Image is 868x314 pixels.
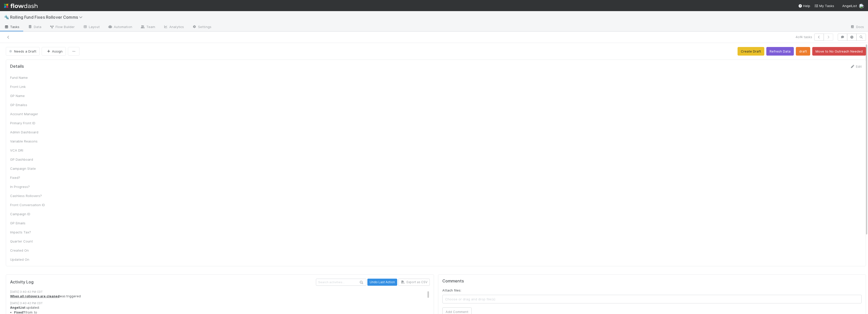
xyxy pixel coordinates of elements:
[104,23,136,31] a: Automation
[10,248,48,253] div: Created On
[10,75,48,80] div: Fund Name
[188,23,215,31] a: Settings
[6,47,40,56] button: Needs a Draft
[10,120,48,126] div: Primary Front ID
[10,290,433,294] div: [DATE] 3:40:42 PM CDT
[10,157,48,162] div: GP Dashboard
[798,3,810,8] div: Help
[10,64,24,69] h5: Details
[10,221,48,226] div: GP Emails
[45,23,79,31] a: Flow Builder
[10,148,48,153] div: VCA DRI
[4,15,9,19] span: 🔩
[10,111,48,116] div: Account Manager
[796,47,810,56] button: draft
[10,15,85,20] span: Rolling Fund Fixes Rollover Comms
[367,279,397,286] button: Undo Last Action
[10,294,60,298] a: When all rollovers are cleaned
[10,184,48,189] div: In Progress?
[398,279,430,286] button: Export as CSV
[42,47,66,56] button: Assign
[8,49,36,53] span: Needs a Draft
[4,24,20,29] span: Tasks
[10,306,25,309] strong: AngelList
[10,230,48,235] div: Impacts Tax?
[136,23,159,31] a: Team
[814,4,834,8] span: My Tasks
[443,295,862,303] span: Choose or drag and drop file(s)
[49,24,75,29] span: Flow Builder
[442,288,461,293] label: Attach files:
[766,47,794,56] button: Refresh Data
[796,34,812,39] span: 4 of 4 tasks
[10,175,48,180] div: Fixed?
[10,166,48,171] div: Campaign State
[10,130,48,135] div: Admin Dashboard
[10,139,48,144] div: Variable Reasons
[842,4,857,8] span: AngelList
[10,193,48,198] div: Cashless Rollovers?
[10,84,48,89] div: Front Link
[10,239,48,244] div: Quarter Count
[850,64,862,68] a: Edit
[79,23,104,31] a: Layout
[738,47,764,56] button: Create Draft
[10,257,48,262] div: Updated On
[159,23,188,31] a: Analytics
[10,301,433,305] div: [DATE] 3:40:42 PM CDT
[10,202,48,207] div: Front Conversation ID
[846,23,868,31] a: Docs
[4,2,38,10] img: logo-inverted-e16ddd16eac7371096b0.svg
[10,280,315,285] h5: Activity Log
[859,4,864,9] img: avatar_e8864cf0-19e8-4fe1-83d1-96e6bcd27180.png
[812,47,866,56] button: Move to No Outreach Needed
[10,211,48,216] div: Campaign ID
[10,102,48,107] div: GP Emailss
[814,3,834,8] a: My Tasks
[10,294,433,299] div: was triggered
[442,279,862,284] h5: Comments
[10,93,48,98] div: GP Name
[316,279,366,285] input: Search activities...
[24,23,45,31] a: Data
